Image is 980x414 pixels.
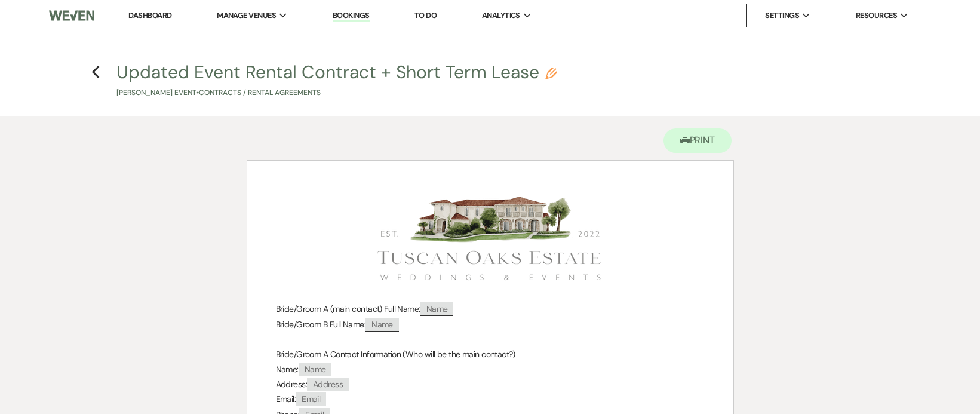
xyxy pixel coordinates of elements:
span: Address [307,378,349,391]
img: Weven Logo [49,3,94,28]
span: Settings [765,10,799,22]
span: Manage Venues [217,10,276,22]
span: Analytics [482,10,520,22]
img: tuscan-oaks-logo.png [371,191,610,287]
button: Updated Event Rental Contract + Short Term Lease[PERSON_NAME] Event•Contracts / Rental Agreements [116,63,557,99]
p: Bride/Groom B Full Name: [276,317,705,332]
span: Name [365,318,399,332]
p: [PERSON_NAME] Event • Contracts / Rental Agreements [116,87,557,99]
span: Email [296,392,326,406]
p: Bride/Groom A Contact Information (Who will be the main contact?) [276,347,705,362]
p: Email: [276,392,705,407]
span: Name [299,363,332,376]
span: Resources [856,10,897,22]
a: To Do [414,10,437,20]
a: Dashboard [128,10,171,20]
p: Address: [276,377,705,392]
p: Bride/Groom A (main contact) Full Name: [276,302,705,317]
a: Bookings [333,10,370,22]
button: Print [663,128,732,153]
span: Name [420,302,454,316]
p: Name: [276,362,705,377]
